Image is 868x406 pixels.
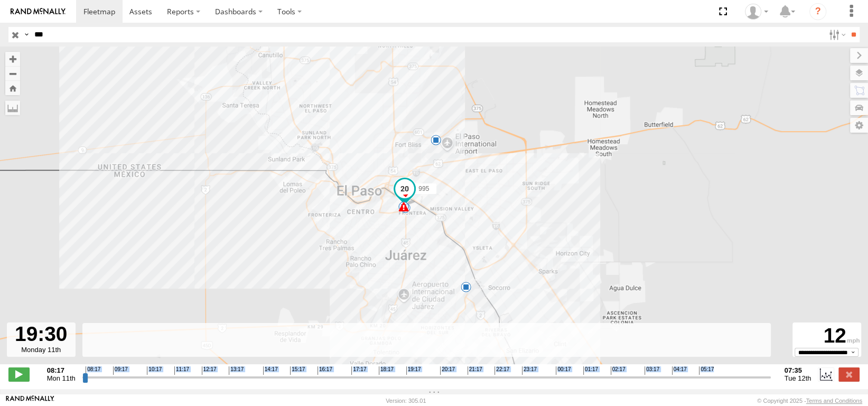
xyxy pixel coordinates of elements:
[794,324,860,347] div: 12
[583,366,598,375] span: 01:17
[47,374,76,382] span: Mon 11th Aug 2025
[202,366,217,375] span: 12:17
[418,186,429,193] span: 995
[5,52,20,66] button: Zoom in
[174,366,189,375] span: 11:17
[611,366,626,375] span: 02:17
[741,4,772,20] div: Erick Ramirez
[229,366,244,375] span: 13:17
[86,366,100,375] span: 08:17
[468,366,482,375] span: 21:17
[386,398,426,404] div: Version: 305.01
[318,366,332,375] span: 16:17
[6,395,54,406] a: Visit our Website
[351,366,366,375] span: 17:17
[825,27,847,42] label: Search Filter Options
[806,398,862,404] a: Terms and Conditions
[113,366,128,375] span: 09:17
[406,366,421,375] span: 19:17
[556,366,571,375] span: 00:17
[809,3,826,20] i: ?
[645,366,659,375] span: 03:17
[47,366,76,374] strong: 08:17
[5,100,20,115] label: Measure
[699,366,714,375] span: 05:17
[785,366,811,374] strong: 07:35
[263,366,278,375] span: 14:17
[22,27,31,42] label: Search Query
[5,66,20,81] button: Zoom out
[494,366,509,375] span: 22:17
[522,366,537,375] span: 23:17
[11,8,66,15] img: rand-logo.svg
[838,367,860,381] label: Close
[850,118,868,133] label: Map Settings
[757,398,862,404] div: © Copyright 2025 -
[5,81,20,95] button: Zoom Home
[147,366,162,375] span: 10:17
[440,366,455,375] span: 20:17
[290,366,305,375] span: 15:17
[8,367,30,381] label: Play/Stop
[672,366,687,375] span: 04:17
[379,366,394,375] span: 18:17
[785,374,811,382] span: Tue 12th Aug 2025
[461,282,471,292] div: 10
